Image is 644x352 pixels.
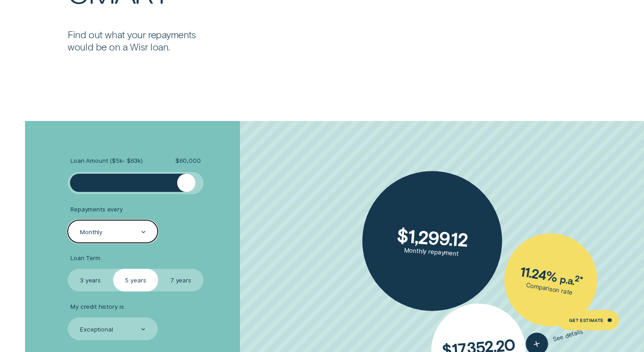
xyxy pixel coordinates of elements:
span: Loan Term [70,254,100,262]
a: Get Estimate [558,310,619,331]
label: 3 years [68,269,113,292]
div: Exceptional [80,326,113,333]
div: Monthly [80,228,102,236]
label: 7 years [158,269,203,292]
span: My credit history is [70,303,124,311]
span: $ 60,000 [175,157,201,165]
label: 5 years [113,269,158,292]
p: Find out what your repayments would be on a Wisr loan. [68,29,215,53]
span: Loan Amount ( $5k - $63k ) [70,157,143,165]
span: See details [552,327,584,343]
span: Repayments every [70,206,123,213]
